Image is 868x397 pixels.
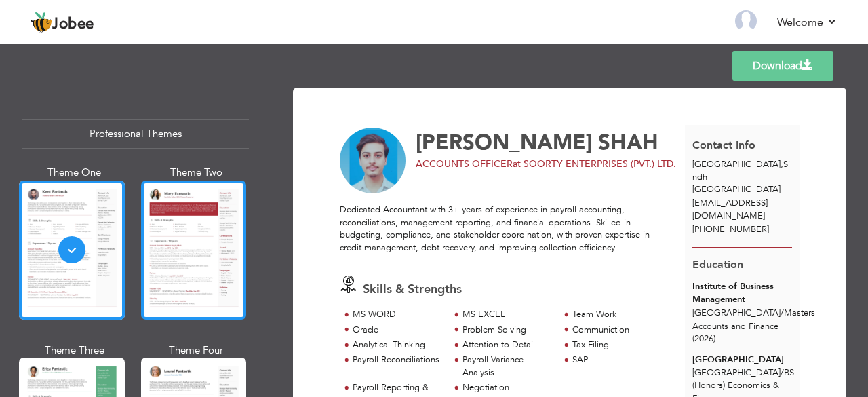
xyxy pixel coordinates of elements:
[52,17,94,32] span: Jobee
[462,339,551,352] div: Attention to Detail
[462,354,551,379] div: Payroll Variance Analysis
[416,157,513,170] span: ACCOUNTS OFFICER
[340,128,406,194] img: No image
[692,333,715,345] span: (2026)
[462,324,551,337] div: Problem Solving
[22,166,127,180] div: Theme One
[31,12,94,33] a: Jobee
[781,158,783,170] span: ,
[144,166,250,180] div: Theme Two
[735,10,757,32] img: Profile Img
[31,12,52,33] img: jobee.io
[462,381,551,394] div: Negotiation
[572,339,661,352] div: Tax Filing
[513,157,676,170] span: at SOORTY ENTERPRISES (PVT.) LTD.
[692,183,781,195] span: [GEOGRAPHIC_DATA]
[692,257,743,272] span: Education
[781,307,784,319] span: /
[363,281,462,298] span: Skills & Strengths
[685,158,800,196] div: Sindh
[692,223,769,235] span: [PHONE_NUMBER]
[732,51,833,81] a: Download
[22,343,127,358] div: Theme Three
[692,307,815,319] span: [GEOGRAPHIC_DATA] Masters
[340,204,669,254] div: Dedicated Accountant with 3+ years of experience in payroll accounting, reconciliations, manageme...
[572,354,661,366] div: SAP
[353,324,441,337] div: Oracle
[781,366,784,379] span: /
[692,280,792,305] div: Institute of Business Management
[777,14,837,31] a: Welcome
[692,320,778,333] span: Accounts and Finance
[692,354,792,366] div: [GEOGRAPHIC_DATA]
[572,324,661,337] div: Communiction
[692,138,755,153] span: Contact Info
[598,128,658,157] span: SHAH
[416,128,592,157] span: [PERSON_NAME]
[692,158,781,170] span: [GEOGRAPHIC_DATA]
[462,308,551,321] div: MS EXCEL
[353,308,441,321] div: MS WORD
[22,119,249,149] div: Professional Themes
[144,343,250,358] div: Theme Four
[353,354,441,366] div: Payroll Reconciliations
[572,308,661,321] div: Team Work
[692,197,768,222] span: [EMAIL_ADDRESS][DOMAIN_NAME]
[353,339,441,352] div: Analytical Thinking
